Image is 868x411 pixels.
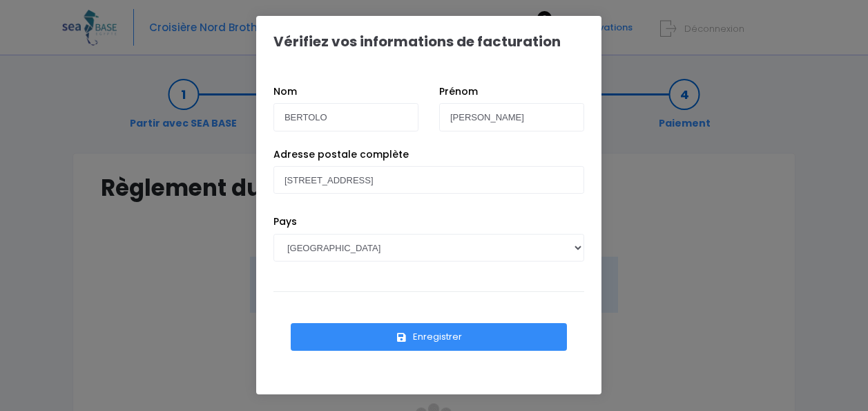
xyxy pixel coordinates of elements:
[273,214,297,229] label: Pays
[273,33,561,50] h1: Vérifiez vos informations de facturation
[273,147,409,162] label: Adresse postale complète
[291,323,567,351] button: Enregistrer
[273,84,297,99] label: Nom
[439,84,478,99] label: Prénom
